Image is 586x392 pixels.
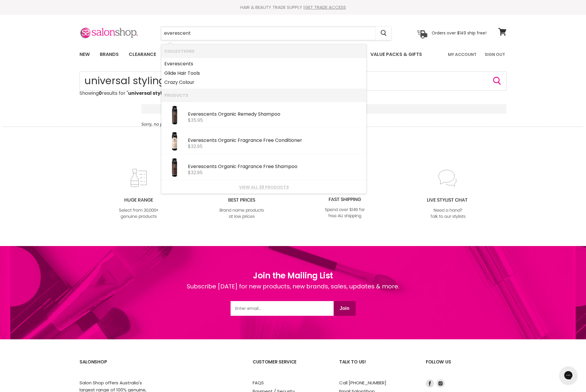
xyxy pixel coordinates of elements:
li: Collections: Everescents [161,58,366,69]
p: Showing results for " " [80,91,506,96]
a: My Account [444,48,480,61]
a: Clearance [124,48,160,61]
form: Product [161,26,392,40]
img: chat_c0a1c8f7-3133-4fc6-855f-7264552747f6.jpg [424,169,472,220]
img: prices.jpg [218,169,266,220]
input: Email [231,301,334,316]
p: Orders over $149 ship free! [432,30,486,36]
li: Collections: Crazy Colour [161,78,366,89]
li: Products: Everescents Organic Fragrance Free Shampoo [161,154,366,180]
strong: universal styling cream [128,90,188,97]
h2: Follow us [426,355,506,379]
span: $35.95 [188,117,203,124]
a: FAQS [253,380,264,386]
h2: Talk to us! [339,355,414,379]
input: Search [80,71,506,91]
li: View All [161,180,366,194]
nav: Main [72,46,514,63]
strong: 0 [99,90,102,97]
span: $32.95 [188,143,203,150]
h2: SalonShop [80,355,154,379]
a: New [75,48,94,61]
a: View all 38 products [164,185,363,190]
div: cents Organic Fragrance Free Shampoo [188,164,363,170]
li: Collections: Glide Hair Tools [161,69,366,78]
span: $32.95 [188,169,203,176]
button: Join [334,301,356,316]
button: Search [492,76,502,86]
img: range2_8cf790d4-220e-469f-917d-a18fed3854b6.jpg [115,169,163,220]
a: Sign Out [481,48,509,61]
b: Everes [188,137,203,144]
h1: Join the Mailing List [187,270,399,282]
li: Products: Everescents Organic Fragrance Free Conditioner [161,128,366,154]
a: GET TRADE ACCESS [305,4,346,10]
li: Products [161,89,366,102]
b: Everes [188,163,203,170]
img: RES250ml_800x800_776191f8-9c7a-47a4-b550-dff49631589c_200x.jpg [164,105,185,125]
div: HAIR & BEAUTY TRADE SUPPLY | [72,4,514,10]
input: Search [161,26,376,40]
a: Crazy Colour [164,78,363,87]
a: Brands [95,48,123,61]
li: Collections [161,44,366,58]
a: cents [164,59,363,69]
b: Everes [164,60,180,67]
a: Call [PHONE_NUMBER] [339,380,386,386]
div: Subscribe [DATE] for new products, new brands, sales, updates & more. [187,282,399,301]
ul: Main menu [75,46,436,63]
b: Everes [188,111,203,117]
a: Glide Hair Tools [164,69,363,78]
button: Search [376,26,391,40]
img: FFC250ml_800x800_6501b4c1-d613-4917-9480-0070172a7aec_200x.jpg [164,131,185,152]
div: cents Organic Fragrance Free Conditioner [188,138,363,144]
img: fast.jpg [321,168,369,220]
img: FFS250ml_800x800_7b7f3e05-4db6-4087-8930-c13950f501db_200x.jpg [164,157,185,178]
h2: Customer Service [253,355,327,379]
div: cents Organic Remedy Shampoo [188,112,363,118]
li: Products: Everescents Organic Remedy Shampoo [161,102,366,128]
h2: Why shop with Salonshop [3,127,583,168]
form: Product [80,71,506,91]
em: Sorry, no products matched the keyword [141,121,225,127]
iframe: Gorgias live chat messenger [557,364,580,386]
a: Value Packs & Gifts [366,48,426,61]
